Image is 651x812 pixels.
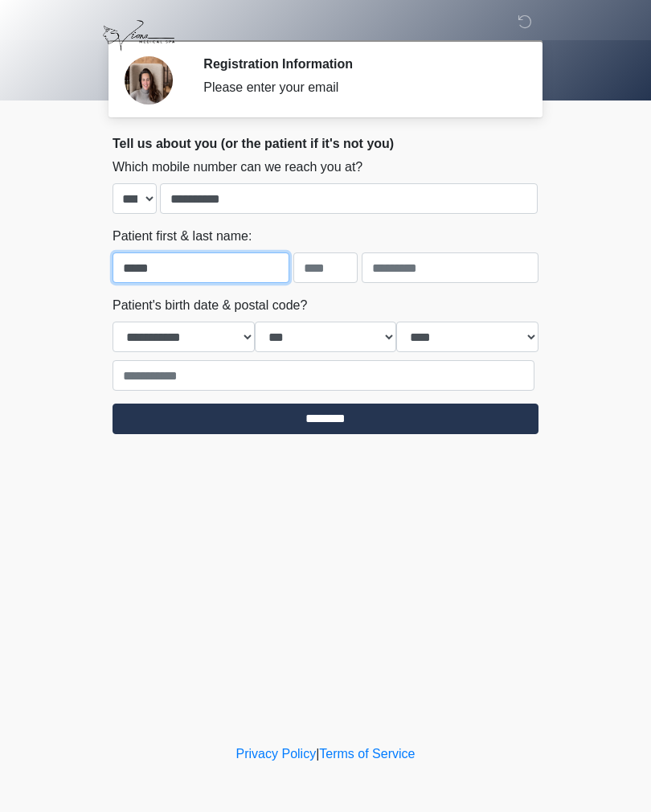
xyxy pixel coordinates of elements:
a: Terms of Service [319,747,415,761]
label: Patient's birth date & postal code? [113,296,307,315]
a: | [316,747,319,761]
label: Which mobile number can we reach you at? [113,158,362,177]
img: Agent Avatar [125,56,173,105]
label: Patient first & last name: [113,227,252,246]
div: Please enter your email [203,78,514,97]
a: Privacy Policy [236,747,317,761]
img: Viona Medical Spa Logo [96,12,181,59]
h2: Tell us about you (or the patient if it's not you) [113,136,538,151]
